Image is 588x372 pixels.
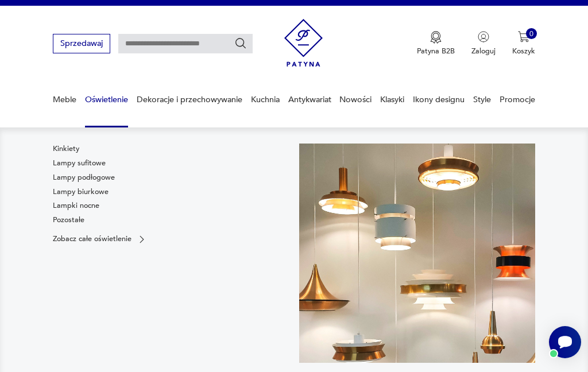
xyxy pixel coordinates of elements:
[53,172,115,183] a: Lampy podłogowe
[53,80,76,119] a: Meble
[53,41,110,48] a: Sprzedawaj
[85,80,128,119] a: Oświetlenie
[53,158,106,168] a: Lampy sufitowe
[53,236,131,243] p: Zobacz całe oświetlenie
[380,80,404,119] a: Klasyki
[284,15,323,71] img: Patyna - sklep z meblami i dekoracjami vintage
[512,46,535,56] p: Koszyk
[299,144,535,363] img: a9d990cd2508053be832d7f2d4ba3cb1.jpg
[417,46,455,56] p: Patyna B2B
[53,144,79,154] a: Kinkiety
[526,28,537,40] div: 0
[417,31,455,56] a: Ikona medaluPatyna B2B
[473,80,491,119] a: Style
[478,31,489,42] img: Ikonka użytkownika
[500,80,535,119] a: Promocje
[471,46,496,56] p: Zaloguj
[53,234,147,245] a: Zobacz całe oświetlenie
[512,31,535,56] button: 0Koszyk
[251,80,280,119] a: Kuchnia
[471,31,496,56] button: Zaloguj
[53,215,84,225] a: Pozostałe
[339,80,372,119] a: Nowości
[430,31,442,44] img: Ikona medalu
[413,80,465,119] a: Ikony designu
[53,34,110,53] button: Sprzedawaj
[234,37,247,50] button: Szukaj
[518,31,529,42] img: Ikona koszyka
[137,80,242,119] a: Dekoracje i przechowywanie
[53,200,99,211] a: Lampki nocne
[417,31,455,56] button: Patyna B2B
[288,80,331,119] a: Antykwariat
[549,326,581,358] iframe: Smartsupp widget button
[53,187,109,197] a: Lampy biurkowe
